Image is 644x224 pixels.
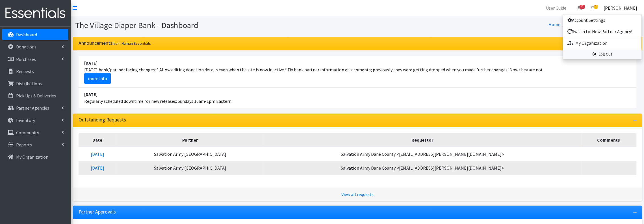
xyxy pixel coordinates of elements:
[16,105,49,111] p: Partner Agencies
[75,20,355,30] h1: The Village Diaper Bank - Dashboard
[2,4,68,23] img: HumanEssentials
[84,60,97,66] strong: [DATE]
[16,154,48,160] p: My Organization
[599,2,642,14] a: [PERSON_NAME]
[2,127,68,138] a: Community
[2,78,68,89] a: Distributions
[79,88,636,108] li: Regularly scheduled downtime for new releases: Sundays 10am-1pm Eastern.
[16,44,36,50] p: Donations
[16,93,56,99] p: Pick Ups & Deliveries
[91,165,104,171] a: [DATE]
[79,133,116,147] th: Date
[264,147,581,161] td: Salvation Army Dane County <[EMAIL_ADDRESS][PERSON_NAME][DOMAIN_NAME]>
[2,139,68,150] a: Reports
[548,22,560,27] a: Home
[581,133,636,147] th: Comments
[84,73,111,84] a: more info
[541,2,571,14] a: User Guide
[16,56,36,62] p: Purchases
[573,2,586,14] a: 12
[2,151,68,163] a: My Organization
[560,20,587,29] li: Dashboard
[16,69,34,74] p: Requests
[341,191,374,197] a: View all requests
[2,29,68,40] a: Dashboard
[2,115,68,126] a: Inventory
[79,117,126,123] h3: Outstanding Requests
[2,66,68,77] a: Requests
[116,133,264,147] th: Partner
[91,151,104,157] a: [DATE]
[16,81,42,86] p: Distributions
[2,90,68,101] a: Pick Ups & Deliveries
[2,102,68,114] a: Partner Agencies
[264,133,581,147] th: Requestor
[2,41,68,52] a: Donations
[79,56,636,88] li: [DATE] bank/partner facing changes: * Allow editing donation details even when the site is now in...
[586,2,599,14] a: 2
[594,5,598,9] span: 2
[116,161,264,175] td: Salvation Army [GEOGRAPHIC_DATA]
[16,142,32,148] p: Reports
[264,161,581,175] td: Salvation Army Dane County <[EMAIL_ADDRESS][PERSON_NAME][DOMAIN_NAME]>
[84,91,97,97] strong: [DATE]
[563,37,641,49] a: My Organization
[79,40,151,46] h3: Announcements
[563,14,641,26] a: Account Settings
[2,54,68,65] a: Purchases
[79,209,116,215] h3: Partner Approvals
[16,32,37,37] p: Dashboard
[563,49,641,59] a: Log Out
[16,130,39,135] p: Community
[116,147,264,161] td: Salvation Army [GEOGRAPHIC_DATA]
[112,41,151,46] small: from Human Essentials
[580,5,585,9] span: 12
[563,26,641,37] a: Switch to: New Partner Agency!
[16,118,35,123] p: Inventory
